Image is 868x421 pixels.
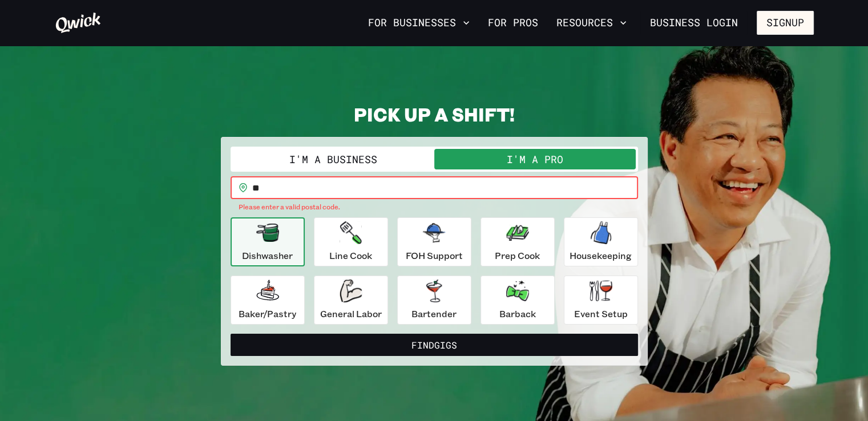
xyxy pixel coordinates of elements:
[242,249,293,262] p: Dishwasher
[495,249,540,262] p: Prep Cook
[397,217,471,266] button: FOH Support
[640,11,748,35] a: Business Login
[231,334,638,357] button: FindGigs
[564,276,638,325] button: Event Setup
[314,276,388,325] button: General Labor
[329,249,372,262] p: Line Cook
[574,307,628,321] p: Event Setup
[483,13,543,33] a: For Pros
[320,307,382,321] p: General Labor
[221,103,648,126] h2: PICK UP A SHIFT!
[364,13,474,33] button: For Businesses
[570,249,632,262] p: Housekeeping
[564,217,638,266] button: Housekeeping
[239,201,630,213] p: Please enter a valid postal code.
[314,217,388,266] button: Line Cook
[481,276,555,325] button: Barback
[411,307,457,321] p: Bartender
[499,307,536,321] p: Barback
[231,217,305,266] button: Dishwasher
[239,307,296,321] p: Baker/Pastry
[552,13,631,33] button: Resources
[233,149,434,169] button: I'm a Business
[231,276,305,325] button: Baker/Pastry
[757,11,814,35] button: Signup
[406,249,463,262] p: FOH Support
[397,276,471,325] button: Bartender
[481,217,555,266] button: Prep Cook
[434,149,636,169] button: I'm a Pro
